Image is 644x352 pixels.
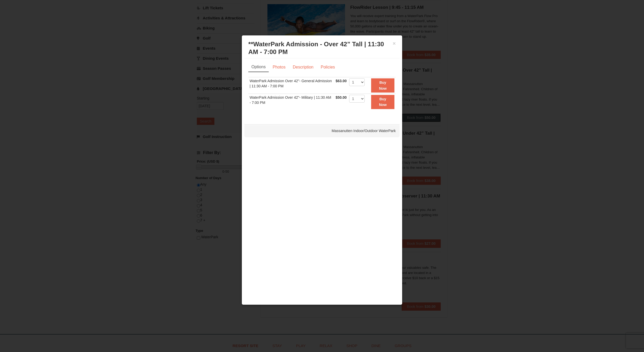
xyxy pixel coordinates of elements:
[317,62,338,72] a: Policies
[379,97,387,107] strong: Buy Now
[248,94,334,110] td: WaterPark Admission Over 42"- Military | 11:30 AM - 7:00 PM
[336,95,347,100] span: $50.00
[248,40,396,56] h3: **WaterPark Admission - Over 42” Tall | 11:30 AM - 7:00 PM
[336,79,347,83] span: $63.00
[393,41,396,46] button: ×
[379,80,387,90] strong: Buy Now
[244,124,400,137] div: Massanutten Indoor/Outdoor WaterPark
[371,78,394,93] button: Buy Now
[371,95,394,109] button: Buy Now
[248,62,269,72] a: Options
[269,62,289,72] a: Photos
[248,77,334,94] td: WaterPark Admission Over 42"- General Admission | 11:30 AM - 7:00 PM
[289,62,317,72] a: Description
